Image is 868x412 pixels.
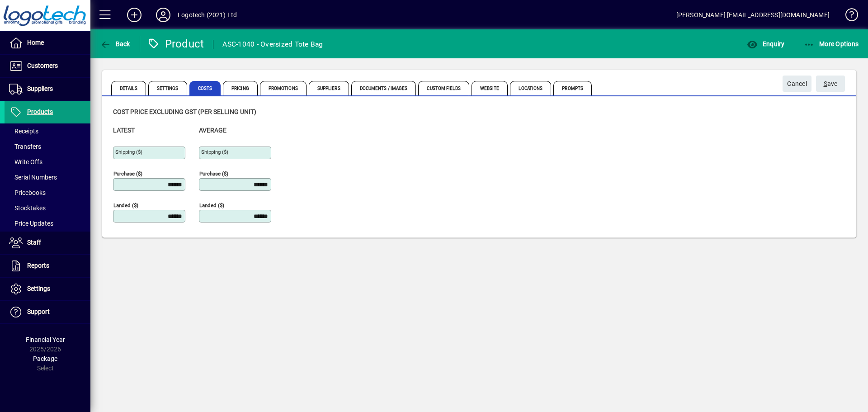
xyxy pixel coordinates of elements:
span: Products [27,108,53,115]
span: Customers [27,62,58,69]
span: Average [199,127,226,134]
mat-label: Shipping ($) [201,149,228,155]
div: [PERSON_NAME] [EMAIL_ADDRESS][DOMAIN_NAME] [676,8,830,22]
span: S [824,80,827,87]
span: Custom Fields [418,81,469,95]
button: Add [120,7,149,23]
a: Staff [5,232,90,254]
span: Staff [27,239,41,246]
a: Serial Numbers [5,170,90,185]
a: Transfers [5,139,90,154]
span: Locations [510,81,551,95]
a: Home [5,32,90,54]
a: Reports [5,255,90,277]
a: Customers [5,55,90,77]
a: Price Updates [5,216,90,231]
button: Back [98,36,132,52]
a: Stocktakes [5,200,90,216]
button: More Options [802,36,861,52]
span: Write Offs [9,158,42,166]
span: Settings [27,285,50,292]
span: Costs [189,81,221,95]
mat-label: Landed ($) [199,202,224,208]
span: Settings [148,81,187,95]
span: Prompts [553,81,592,95]
div: Logotech (2021) Ltd [178,8,237,22]
a: Support [5,301,90,323]
span: Pricing [223,81,258,95]
span: Suppliers [27,85,53,92]
span: Transfers [9,143,41,150]
mat-label: Shipping ($) [115,149,142,155]
a: Settings [5,278,90,300]
span: More Options [804,40,859,47]
button: Enquiry [745,36,787,52]
span: Financial Year [26,336,65,343]
app-page-header-button: Back [90,36,140,52]
div: Product [147,37,204,51]
span: Cost price excluding GST (per selling unit) [113,108,256,115]
span: Website [472,81,508,95]
span: Suppliers [309,81,349,95]
button: Profile [149,7,178,23]
span: Reports [27,262,49,269]
span: Cancel [787,76,807,91]
button: Cancel [783,76,811,92]
span: Documents / Images [351,81,416,95]
span: Receipts [9,128,38,135]
button: Save [816,76,845,92]
mat-label: Purchase ($) [113,170,142,177]
span: Promotions [260,81,307,95]
mat-label: Purchase ($) [199,170,228,177]
span: Support [27,308,50,315]
a: Receipts [5,123,90,139]
a: Pricebooks [5,185,90,200]
span: Stocktakes [9,204,46,212]
mat-label: Landed ($) [113,202,138,208]
span: Details [111,81,146,95]
span: ave [824,76,838,91]
a: Write Offs [5,154,90,170]
span: Package [33,355,57,362]
span: Price Updates [9,220,53,227]
span: Latest [113,127,135,134]
span: Home [27,39,44,46]
span: Enquiry [747,40,784,47]
span: Serial Numbers [9,174,57,181]
span: Pricebooks [9,189,46,196]
a: Knowledge Base [839,2,857,31]
span: Back [100,40,130,47]
div: ASC-1040 - Oversized Tote Bag [222,37,323,52]
a: Suppliers [5,78,90,100]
